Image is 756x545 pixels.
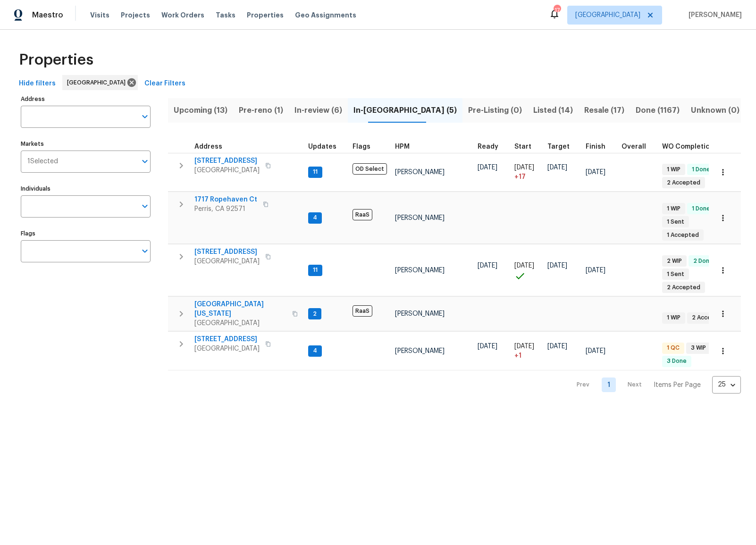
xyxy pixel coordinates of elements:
[194,257,260,266] span: [GEOGRAPHIC_DATA]
[602,377,616,392] a: Goto page 1
[395,215,445,221] span: [PERSON_NAME]
[691,104,739,117] span: Unknown (0)
[688,166,714,174] span: 1 Done
[586,143,614,150] div: Projected renovation finish date
[514,164,534,171] span: [DATE]
[353,104,457,117] span: In-[GEOGRAPHIC_DATA] (5)
[478,262,497,269] span: [DATE]
[688,205,714,213] span: 1 Done
[586,348,605,354] span: [DATE]
[514,351,521,361] span: + 1
[478,143,507,150] div: Earliest renovation start date (first business day after COE or Checkout)
[663,284,704,292] span: 2 Accepted
[309,168,321,176] span: 11
[194,156,260,166] span: [STREET_ADDRESS]
[514,262,534,269] span: [DATE]
[194,204,257,214] span: Perris, CA 92571
[395,348,445,354] span: [PERSON_NAME]
[194,143,222,150] span: Address
[309,214,321,222] span: 4
[194,195,257,204] span: 1717 Ropehaven Ct
[586,267,605,274] span: [DATE]
[663,231,703,239] span: 1 Accepted
[309,347,321,355] span: 4
[511,244,544,296] td: Project started on time
[138,244,151,258] button: Open
[575,10,640,20] span: [GEOGRAPHIC_DATA]
[554,6,560,15] div: 17
[21,141,151,147] label: Markets
[353,209,372,220] span: RaaS
[622,143,655,150] div: Days past target finish date
[19,78,56,90] span: Hide filters
[478,343,497,350] span: [DATE]
[584,104,624,117] span: Resale (17)
[194,247,260,257] span: [STREET_ADDRESS]
[194,166,260,175] span: [GEOGRAPHIC_DATA]
[663,218,688,226] span: 1 Sent
[309,310,320,318] span: 2
[21,231,151,236] label: Flags
[309,266,321,274] span: 11
[27,158,58,166] span: 1 Selected
[161,10,204,20] span: Work Orders
[194,319,286,328] span: [GEOGRAPHIC_DATA]
[688,314,729,322] span: 2 Accepted
[533,104,573,117] span: Listed (14)
[294,104,342,117] span: In-review (6)
[663,257,686,265] span: 2 WIP
[514,172,526,182] span: + 17
[62,75,138,90] div: [GEOGRAPHIC_DATA]
[468,104,522,117] span: Pre-Listing (0)
[141,75,189,92] button: Clear Filters
[662,143,714,150] span: WO Completion
[514,143,540,150] div: Actual renovation start date
[19,55,93,65] span: Properties
[21,186,151,192] label: Individuals
[395,169,445,176] span: [PERSON_NAME]
[395,267,445,274] span: [PERSON_NAME]
[138,200,151,213] button: Open
[663,314,684,322] span: 1 WIP
[478,164,497,171] span: [DATE]
[21,96,151,102] label: Address
[663,357,690,365] span: 3 Done
[514,143,531,150] span: Start
[32,10,63,20] span: Maestro
[547,262,567,269] span: [DATE]
[67,78,129,87] span: [GEOGRAPHIC_DATA]
[194,335,260,344] span: [STREET_ADDRESS]
[654,380,701,390] p: Items Per Page
[586,169,605,176] span: [DATE]
[138,155,151,168] button: Open
[308,143,336,150] span: Updates
[174,104,227,117] span: Upcoming (13)
[353,163,387,175] span: OD Select
[586,143,605,150] span: Finish
[194,300,286,319] span: [GEOGRAPHIC_DATA][US_STATE]
[663,166,684,174] span: 1 WIP
[144,78,185,90] span: Clear Filters
[547,143,578,150] div: Target renovation project end date
[568,376,741,394] nav: Pagination Navigation
[663,270,688,278] span: 1 Sent
[239,104,283,117] span: Pre-reno (1)
[685,10,742,20] span: [PERSON_NAME]
[663,205,684,213] span: 1 WIP
[511,332,544,370] td: Project started 1 days late
[395,143,410,150] span: HPM
[511,153,544,192] td: Project started 17 days late
[514,343,534,350] span: [DATE]
[121,10,150,20] span: Projects
[90,10,109,20] span: Visits
[353,143,370,150] span: Flags
[138,110,151,123] button: Open
[547,164,567,171] span: [DATE]
[15,75,59,92] button: Hide filters
[663,179,704,187] span: 2 Accepted
[663,344,683,352] span: 1 QC
[547,143,570,150] span: Target
[247,10,284,20] span: Properties
[353,305,372,317] span: RaaS
[622,143,646,150] span: Overall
